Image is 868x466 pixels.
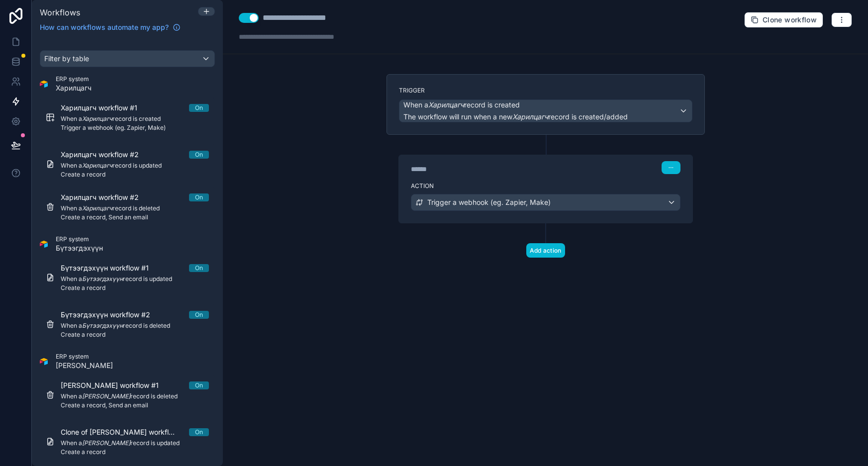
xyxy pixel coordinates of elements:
[40,97,215,138] a: Харилцагч workflow #1OnWhen aХарилцагчrecord is createdTrigger a webhook (eg. Zapier, Make)
[40,186,215,227] a: Харилцагч workflow #2OnWhen aХарилцагчrecord is deletedCreate a record, Send an email
[195,104,203,112] div: On
[195,151,203,159] div: On
[399,87,692,94] label: Trigger
[40,144,215,185] a: Харилцагч workflow #2OnWhen aХарилцагчrecord is updatedCreate a record
[40,50,215,67] button: Filter by table
[82,162,112,169] em: Харилцагч
[61,171,209,179] span: Create a record
[763,15,817,24] span: Clone workflow
[61,263,161,273] span: Бүтээгдэхүүн workflow #1
[40,257,215,298] a: Бүтээгдэхүүн workflow #1OnWhen aБүтээгдэхүүнrecord is updatedCreate a record
[61,275,209,283] span: When a record is updated
[61,322,209,330] span: When a record is deleted
[195,193,203,201] div: On
[61,204,209,212] span: When a record is deleted
[61,150,151,160] span: Харилцагч workflow #2
[61,427,189,437] span: Clone of [PERSON_NAME] workflow #1
[82,204,112,212] em: Харилцагч
[56,243,103,253] span: Бүтээгдэхүүн
[61,162,209,170] span: When a record is updated
[56,75,92,83] span: ERP system
[403,112,628,121] span: The workflow will run when a new record is created/added
[61,392,209,400] span: When a record is deleted
[61,401,209,409] span: Create a record, Send an email
[61,284,209,292] span: Create a record
[82,322,123,329] em: Бүтээгдэхүүн
[61,213,209,221] span: Create a record, Send an email
[61,192,151,202] span: Харилцагч workflow #2
[61,448,209,456] span: Create a record
[56,353,113,361] span: ERP system
[56,83,92,93] span: Харилцагч
[427,197,551,207] span: Trigger a webhook (eg. Zapier, Make)
[61,124,209,132] span: Trigger a webhook (eg. Zapier, Make)
[82,439,130,447] em: [PERSON_NAME]
[61,115,209,123] span: When a record is created
[195,264,203,272] div: On
[40,304,215,345] a: Бүтээгдэхүүн workflow #2OnWhen aБүтээгдэхүүнrecord is deletedCreate a record
[61,103,149,113] span: Харилцагч workflow #1
[82,392,130,400] em: [PERSON_NAME]
[36,22,185,32] a: How can workflows automate my app?
[399,99,692,122] button: When aХарилцагчrecord is createdThe workflow will run when a newХарилцагчrecord is created/added
[411,182,680,190] label: Action
[195,311,203,319] div: On
[44,54,89,63] span: Filter by table
[40,358,48,366] img: Airtable Logo
[82,115,112,122] em: Харилцагч
[526,243,565,258] button: Add action
[40,240,48,248] img: Airtable Logo
[61,331,209,339] span: Create a record
[82,275,123,282] em: Бүтээгдэхүүн
[40,7,80,17] span: Workflows
[40,421,215,462] a: Clone of [PERSON_NAME] workflow #1OnWhen a[PERSON_NAME]record is updatedCreate a record
[40,22,169,32] span: How can workflows automate my app?
[195,428,203,436] div: On
[403,100,520,110] span: When a record is created
[40,374,215,415] a: [PERSON_NAME] workflow #1OnWhen a[PERSON_NAME]record is deletedCreate a record, Send an email
[56,361,113,371] span: [PERSON_NAME]
[56,235,103,243] span: ERP system
[40,80,48,88] img: Airtable Logo
[428,100,464,109] em: Харилцагч
[61,439,209,447] span: When a record is updated
[61,380,171,390] span: [PERSON_NAME] workflow #1
[411,194,680,211] button: Trigger a webhook (eg. Zapier, Make)
[744,12,823,28] button: Clone workflow
[512,112,548,121] em: Харилцагч
[195,381,203,389] div: On
[61,310,162,320] span: Бүтээгдэхүүн workflow #2
[32,38,223,466] div: scrollable content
